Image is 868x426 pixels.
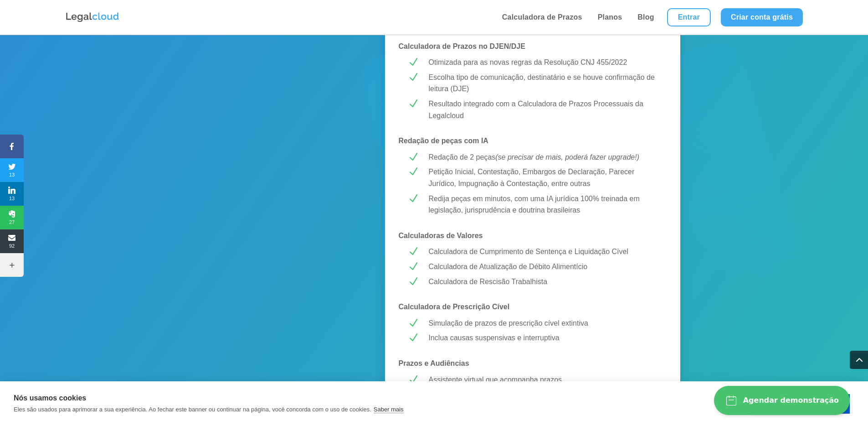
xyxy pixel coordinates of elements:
[721,8,803,26] a: Criar conta grátis
[429,193,658,216] p: Redija peças em minutos, com uma IA jurídica 100% treinada em legislação, jurisprudência e doutri...
[429,57,658,68] p: Otimizada para as novas regras da Resolução CNJ 455/2022
[14,406,371,413] p: Eles são usados para aprimorar a sua experiência. Ao fechar este banner ou continuar na página, v...
[407,166,419,177] span: N
[429,374,658,386] p: Assistente virtual que acompanha prazos
[429,317,658,329] p: Simulação de prazos de prescrição cível extintiva
[429,98,658,121] div: Resultado integrado com a Calculadora de Prazos Processuais da Legalcloud
[407,317,419,329] span: N
[407,57,419,68] span: N
[407,151,419,163] span: N
[399,42,525,50] strong: Calculadora de Prazos no DJEN/DJE
[407,261,419,272] span: N
[495,153,639,161] em: (se precisar de mais, poderá fazer upgrade!)
[374,406,404,413] a: Saber mais
[65,11,120,23] img: Logo da Legalcloud
[407,332,419,343] span: N
[429,276,658,288] p: Calculadora de Rescisão Trabalhista
[407,72,419,83] span: N
[667,8,711,26] a: Entrar
[429,151,658,163] p: Redação de 2 peças
[407,193,419,204] span: N
[407,374,419,385] span: N
[429,166,658,189] p: Petição Inicial, Contestação, Embargos de Declaração, Parecer Jurídico, Impugnação à Contestação,...
[399,232,483,239] strong: Calculadoras de Valores
[407,276,419,287] span: N
[407,98,419,109] span: N
[399,137,488,145] strong: Redação de peças com IA
[429,72,658,95] p: Escolha tipo de comunicação, destinatário e se houve confirmação de leitura (DJE)
[429,246,658,258] p: Calculadora de Cumprimento de Sentença e Liquidação Cível
[399,303,510,311] strong: Calculadora de Prescrição Cível
[429,332,658,344] p: Inclua causas suspensivas e interruptiva
[407,246,419,257] span: N
[399,359,469,367] strong: Prazos e Audiências
[429,261,658,273] p: Calculadora de Atualização de Débito Alimentício
[14,394,86,402] strong: Nós usamos cookies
